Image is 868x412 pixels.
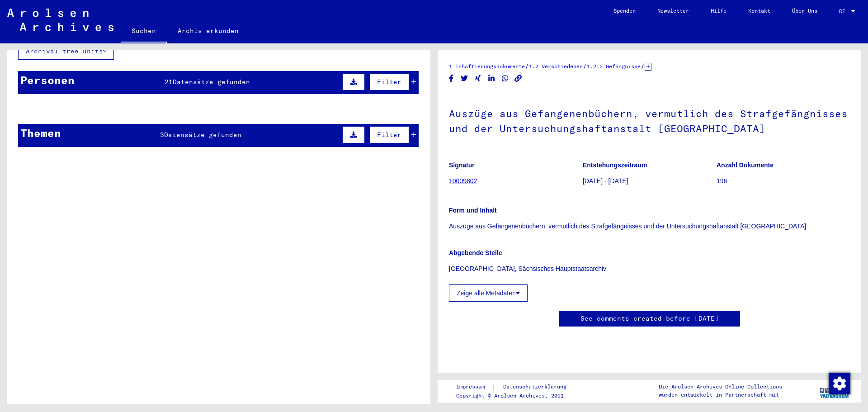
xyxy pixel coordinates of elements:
[447,73,456,84] button: Share on Facebook
[717,176,850,186] p: 196
[659,391,782,399] p: wurden entwickelt in Partnerschaft mit
[829,373,850,394] img: Zustimmung ändern
[587,63,641,70] a: 1.2.2 Gefängnisse
[580,314,719,323] a: See comments created before [DATE]
[377,78,401,86] span: Filter
[449,93,850,147] h1: Auszüge aus Gefangenenbüchern, vermutlich des Strafgefängnisses und der Untersuchungshaftanstalt ...
[460,73,469,84] button: Share on Twitter
[500,73,510,84] button: Share on WhatsApp
[828,372,850,394] div: Zustimmung ändern
[525,62,529,70] span: /
[449,177,477,185] a: 10009802
[7,9,113,31] img: Arolsen_neg.svg
[449,222,850,231] p: Auszüge aus Gefangenenbüchern, vermutlich des Strafgefängnisses und der Untersuchungshaftanstalt ...
[449,249,502,256] b: Abgebende Stelle
[165,78,173,86] span: 21
[167,20,250,42] a: Archiv erkunden
[818,379,852,402] img: yv_logo.png
[839,8,849,14] span: DE
[473,73,483,84] button: Share on Xing
[18,43,114,60] button: Archival tree units
[514,73,523,84] button: Copy link
[456,382,492,392] a: Impressum
[583,161,647,169] b: Entstehungszeitraum
[449,264,850,274] p: [GEOGRAPHIC_DATA], Sächsisches Hauptstaatsarchiv
[583,62,587,70] span: /
[456,382,577,392] div: |
[456,392,577,400] p: Copyright © Arolsen Archives, 2021
[449,63,525,70] a: 1 Inhaftierungsdokumente
[449,207,497,214] b: Form und Inhalt
[583,176,716,186] p: [DATE] - [DATE]
[369,73,409,90] button: Filter
[369,126,409,143] button: Filter
[173,78,250,86] span: Datensätze gefunden
[20,72,75,88] div: Personen
[641,62,645,70] span: /
[121,20,167,43] a: Suchen
[487,73,496,84] button: Share on LinkedIn
[496,382,577,392] a: Datenschutzerklärung
[449,161,475,169] b: Signatur
[659,383,782,391] p: Die Arolsen Archives Online-Collections
[717,161,774,169] b: Anzahl Dokumente
[529,63,583,70] a: 1.2 Verschiedenes
[449,284,528,302] button: Zeige alle Metadaten
[377,131,401,139] span: Filter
